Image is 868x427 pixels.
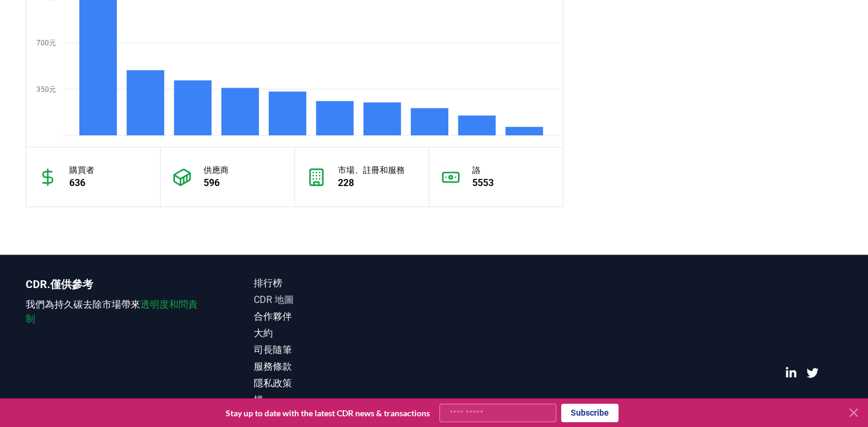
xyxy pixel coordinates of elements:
a: 司長隨筆 [254,343,434,357]
a: 大約 [254,326,434,341]
a: CDR 地圖 [254,293,434,307]
p: 供應商 [204,164,229,176]
p: © [DATE] CDR.僅供參考。版權所有。 [725,398,842,407]
a: 㨟 [254,393,434,407]
p: 詻 [472,164,494,176]
a: LinkedIn [785,367,797,379]
p: 購買者 [69,164,94,176]
p: 636 [69,176,94,190]
p: 我們為持久碳去除市場帶來 [26,298,206,326]
p: 596 [204,176,229,190]
tspan: 700元 [36,39,56,47]
p: 228 [338,176,405,190]
tspan: 350元 [36,85,56,94]
a: 排行榜 [254,276,434,290]
a: 服務條款 [254,360,434,374]
a: 隱私政策 [254,376,434,391]
p: CDR.僅供參考 [26,276,206,293]
a: 囀 [807,367,818,379]
p: 市場、註冊和服務 [338,164,405,176]
p: 5553 [472,176,494,190]
a: 合作夥伴 [254,310,434,324]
